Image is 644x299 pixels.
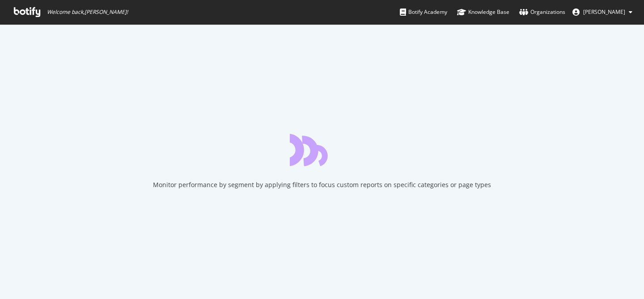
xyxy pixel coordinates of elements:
div: Knowledge Base [457,8,509,17]
div: Botify Academy [400,8,447,17]
span: Welcome back, [PERSON_NAME] ! [47,9,128,16]
div: Organizations [519,8,565,17]
button: [PERSON_NAME] [565,5,640,19]
div: animation [290,134,354,166]
div: Monitor performance by segment by applying filters to focus custom reports on specific categories... [153,180,491,189]
span: Harianne Goya [583,8,625,16]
